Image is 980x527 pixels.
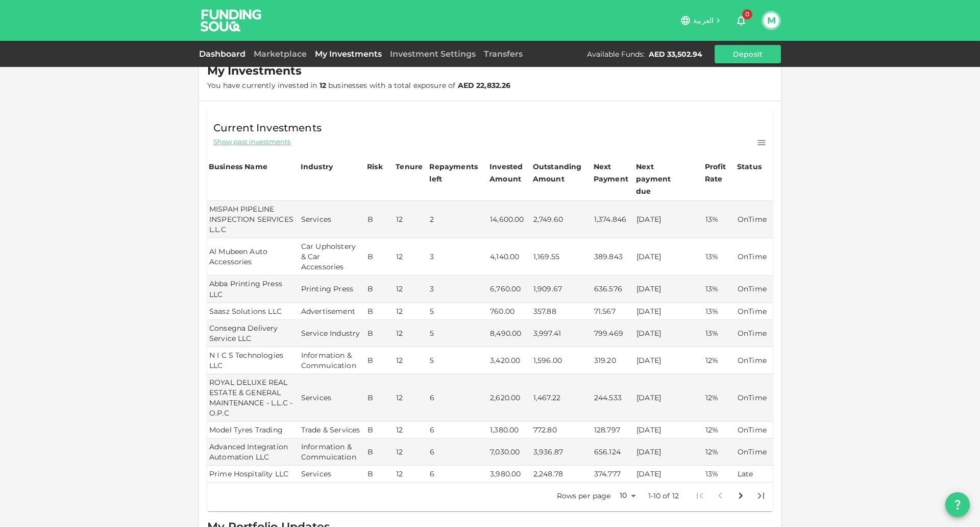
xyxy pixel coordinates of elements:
td: 5 [428,347,488,374]
td: 1,596.00 [531,347,592,374]
td: [DATE] [634,422,703,439]
td: MISPAH PIPELINE INSPECTION SERVICES L.L.C [207,201,299,238]
td: 12 [394,347,428,374]
td: 8,490.00 [488,320,531,347]
td: 12 [394,466,428,483]
td: 319.20 [592,347,634,374]
td: 374.777 [592,466,634,483]
td: Prime Hospitality LLC [207,466,299,483]
td: 12 [394,303,428,320]
div: Status [737,161,763,173]
td: OnTime [736,238,773,276]
td: Late [736,466,773,483]
td: 5 [428,320,488,347]
td: 12 [394,422,428,439]
div: Business Name [209,161,267,173]
div: Available Funds : [587,49,645,59]
td: 2,749.60 [531,201,592,238]
button: Go to last page [751,486,771,506]
td: 12 [394,201,428,238]
div: Repayments left [429,161,480,185]
p: Rows per page [557,491,611,501]
strong: AED 22,832.26 [458,81,511,90]
td: OnTime [736,422,773,439]
td: Saasz Solutions LLC [207,303,299,320]
td: 6 [428,374,488,422]
td: 13% [703,201,736,238]
td: 12 [394,238,428,276]
td: Service Industry [299,320,365,347]
td: 12% [703,439,736,466]
td: 1,380.00 [488,422,531,439]
td: 2,620.00 [488,374,531,422]
div: Invested Amount [489,161,530,185]
td: Car Upholstery & Car Accessories [299,238,365,276]
td: 13% [703,466,736,483]
td: 636.576 [592,276,634,303]
button: question [945,492,970,517]
div: Next Payment [594,161,633,185]
div: Industry [301,161,333,173]
td: [DATE] [634,466,703,483]
div: Profit Rate [705,161,734,185]
button: Deposit [715,45,781,63]
td: OnTime [736,320,773,347]
td: B [365,320,394,347]
td: 4,140.00 [488,238,531,276]
td: 6,760.00 [488,276,531,303]
td: 12 [394,276,428,303]
td: B [365,303,394,320]
td: 6 [428,422,488,439]
td: 14,600.00 [488,201,531,238]
td: 12 [394,374,428,422]
div: Tenure [396,161,423,173]
td: 7,030.00 [488,439,531,466]
strong: 12 [320,81,326,90]
span: Show past investments [213,137,290,147]
div: 10 [615,488,640,503]
td: 12% [703,374,736,422]
div: Risk [367,161,387,173]
td: [DATE] [634,201,703,238]
td: 1,467.22 [531,374,592,422]
td: [DATE] [634,439,703,466]
td: OnTime [736,374,773,422]
td: OnTime [736,201,773,238]
td: 389.843 [592,238,634,276]
td: 128.797 [592,422,634,439]
button: 0 [731,10,751,31]
td: Advanced Integration Automation LLC [207,439,299,466]
td: ROYAL DELUXE REAL ESTATE & GENERAL MAINTENANCE - L.L.C - O.P.C [207,374,299,422]
td: Al Mubeen Auto Accessories [207,238,299,276]
td: [DATE] [634,303,703,320]
td: Information & Commuication [299,347,365,374]
span: You have currently invested in businesses with a total exposure of [207,81,511,90]
span: My Investments [207,64,302,78]
td: 71.567 [592,303,634,320]
td: [DATE] [634,238,703,276]
td: 799.469 [592,320,634,347]
button: Go to next page [730,486,751,506]
td: Consegna Delivery Service LLC [207,320,299,347]
div: Next payment due [636,161,687,197]
button: M [764,13,779,28]
td: 1,374.846 [592,201,634,238]
td: B [365,238,394,276]
td: OnTime [736,347,773,374]
td: 6 [428,466,488,483]
td: 1,909.67 [531,276,592,303]
td: B [365,439,394,466]
td: B [365,374,394,422]
td: OnTime [736,439,773,466]
td: 3,420.00 [488,347,531,374]
td: [DATE] [634,347,703,374]
td: 772.80 [531,422,592,439]
td: 3,980.00 [488,466,531,483]
td: 13% [703,303,736,320]
td: 13% [703,238,736,276]
td: Trade & Services [299,422,365,439]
